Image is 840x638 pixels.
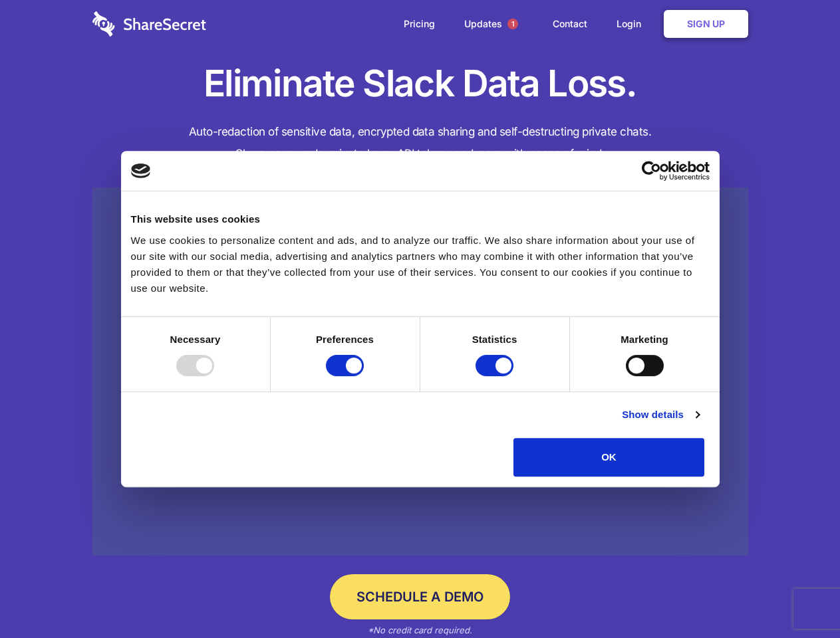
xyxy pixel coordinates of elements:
h1: Eliminate Slack Data Loss. [92,60,748,108]
strong: Statistics [472,334,517,345]
a: Sign Up [664,10,748,38]
a: Login [603,3,661,45]
img: logo [131,163,151,178]
em: *No credit card required. [368,625,472,635]
img: logo-wordmark-white-trans-d4663122ce5f474addd5e946df7df03e33cb6a1c49d2221995e7729f52c070b2.svg [92,11,206,37]
a: Wistia video thumbnail [92,187,748,556]
a: Schedule a Demo [330,574,510,619]
strong: Necessary [170,334,221,345]
div: We use cookies to personalize content and ads, and to analyze our traffic. We also share informat... [131,233,710,296]
button: OK [513,438,704,477]
div: This website uses cookies [131,211,710,227]
a: Pricing [390,3,448,45]
span: 1 [507,19,518,29]
a: Usercentrics Cookiebot - opens in a new window [593,161,710,181]
h4: Auto-redaction of sensitive data, encrypted data sharing and self-destructing private chats. Shar... [92,121,748,165]
a: Show details [622,407,699,423]
strong: Marketing [621,334,668,345]
a: Contact [539,3,601,45]
strong: Preferences [316,334,374,345]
